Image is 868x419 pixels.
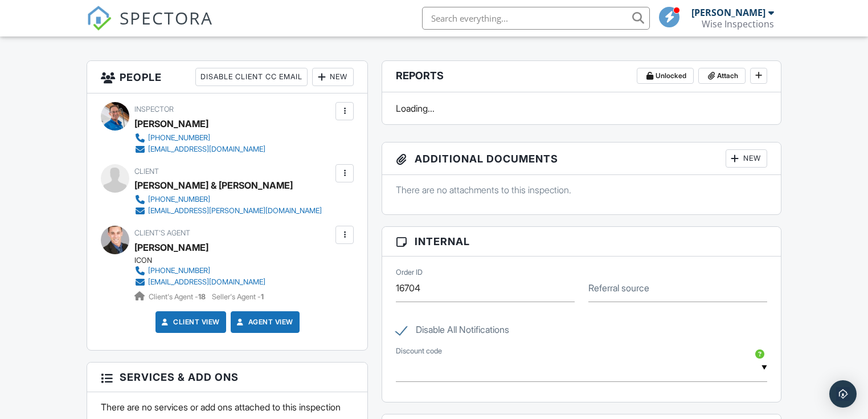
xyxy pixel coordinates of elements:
div: [PERSON_NAME] & [PERSON_NAME] [134,177,293,194]
h3: Internal [382,227,780,257]
span: SPECTORA [120,6,213,30]
span: Seller's Agent - [212,292,264,301]
a: [EMAIL_ADDRESS][PERSON_NAME][DOMAIN_NAME] [134,205,322,217]
h3: People [87,61,367,93]
div: [PHONE_NUMBER] [148,266,210,275]
a: [PHONE_NUMBER] [134,265,265,276]
a: SPECTORA [87,15,213,39]
div: New [726,149,767,168]
div: [EMAIL_ADDRESS][DOMAIN_NAME] [148,278,265,287]
div: Wise Inspections [702,18,774,30]
div: [PERSON_NAME] [691,7,765,18]
div: [PERSON_NAME] [134,115,208,132]
a: [PERSON_NAME] [134,239,208,256]
a: Agent View [235,316,293,328]
strong: 18 [198,292,206,301]
label: Order ID [396,267,423,278]
a: [EMAIL_ADDRESS][DOMAIN_NAME] [134,276,265,288]
div: ICON [134,256,275,265]
span: Client [134,167,159,176]
label: Disable All Notifications [396,324,509,339]
div: Disable Client CC Email [195,68,308,86]
span: Client's Agent - [149,292,207,301]
div: [PHONE_NUMBER] [148,133,210,143]
a: [EMAIL_ADDRESS][DOMAIN_NAME] [134,144,265,155]
span: Client's Agent [134,229,190,237]
p: There are no attachments to this inspection. [396,184,767,196]
input: Search everything... [422,7,650,30]
div: [EMAIL_ADDRESS][PERSON_NAME][DOMAIN_NAME] [148,206,322,215]
label: Discount code [396,346,442,356]
div: Open Intercom Messenger [829,380,857,408]
a: [PHONE_NUMBER] [134,194,322,205]
a: [PHONE_NUMBER] [134,132,265,144]
div: [PHONE_NUMBER] [148,195,210,204]
strong: 1 [261,292,264,301]
img: The Best Home Inspection Software - Spectora [87,6,112,31]
div: New [312,68,354,86]
label: Referral source [588,282,649,294]
div: [EMAIL_ADDRESS][DOMAIN_NAME] [148,145,265,154]
span: Inspector [134,105,174,113]
h3: Additional Documents [382,143,780,175]
h3: Services & Add ons [87,363,367,392]
a: Client View [159,316,220,328]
